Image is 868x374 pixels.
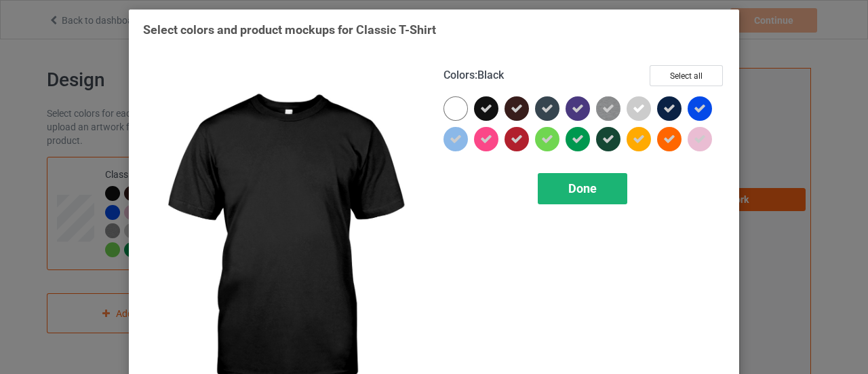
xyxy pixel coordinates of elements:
h4: : [443,69,504,83]
button: Select all [650,65,723,86]
span: Done [568,181,597,195]
span: Colors [443,69,475,81]
img: heather_texture.png [596,96,620,121]
span: Select colors and product mockups for Classic T-Shirt [143,22,436,37]
span: Black [477,69,504,81]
